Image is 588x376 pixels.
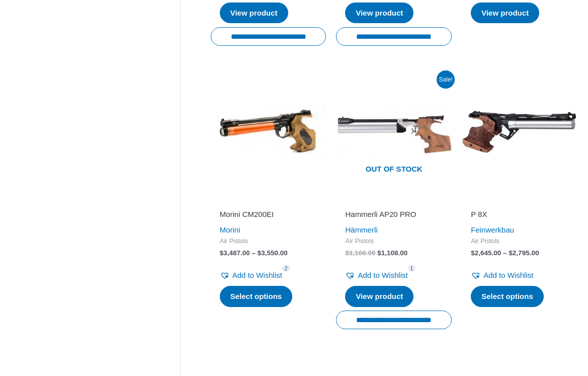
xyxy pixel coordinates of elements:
[232,271,282,279] span: Add to Wishlist
[345,249,375,257] bdi: 1,166.00
[336,73,452,189] a: Out of stock
[258,249,262,257] span: $
[345,237,443,246] span: Air Pistols
[509,249,539,257] bdi: 2,795.00
[220,3,288,24] a: Read more about “Hammerli AP20”
[483,271,533,279] span: Add to Wishlist
[377,249,381,257] span: $
[345,249,349,257] span: $
[437,70,455,89] span: Sale!
[471,209,568,219] h2: P 8X
[344,159,444,182] span: Out of stock
[252,249,256,257] span: –
[336,73,452,189] img: Hammerli AP20 PRO
[220,249,250,257] bdi: 3,487.00
[471,209,568,223] a: P 8X
[358,271,407,279] span: Add to Wishlist
[345,268,407,282] a: Add to Wishlist
[345,209,443,219] h2: Hammerli AP20 PRO
[211,73,326,189] img: CM200EI
[282,265,290,272] span: 2
[345,209,443,223] a: Hammerli AP20 PRO
[471,249,501,257] bdi: 2,645.00
[471,3,539,24] a: Read more about “K12 Pardini”
[345,286,413,307] a: Read more about “Hammerli AP20 PRO”
[471,225,514,234] a: Feinwerkbau
[220,286,293,307] a: Select options for “Morini CM200EI”
[471,286,544,307] a: Select options for “P 8X”
[220,209,317,223] a: Morini CM200EI
[471,249,475,257] span: $
[220,195,317,207] iframe: Customer reviews powered by Trustpilot
[220,249,224,257] span: $
[509,249,513,257] span: $
[471,268,533,282] a: Add to Wishlist
[471,195,568,207] iframe: Customer reviews powered by Trustpilot
[220,209,317,219] h2: Morini CM200EI
[258,249,288,257] bdi: 3,550.00
[345,195,443,207] iframe: Customer reviews powered by Trustpilot
[408,265,416,272] span: 1
[462,73,577,189] img: P 8X
[377,249,407,257] bdi: 1,108.00
[220,237,317,246] span: Air Pistols
[471,237,568,246] span: Air Pistols
[345,3,413,24] a: Read more about “LP500 Expert Electronic”
[345,225,377,234] a: Hämmerli
[220,225,240,234] a: Morini
[503,249,507,257] span: –
[220,268,282,282] a: Add to Wishlist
